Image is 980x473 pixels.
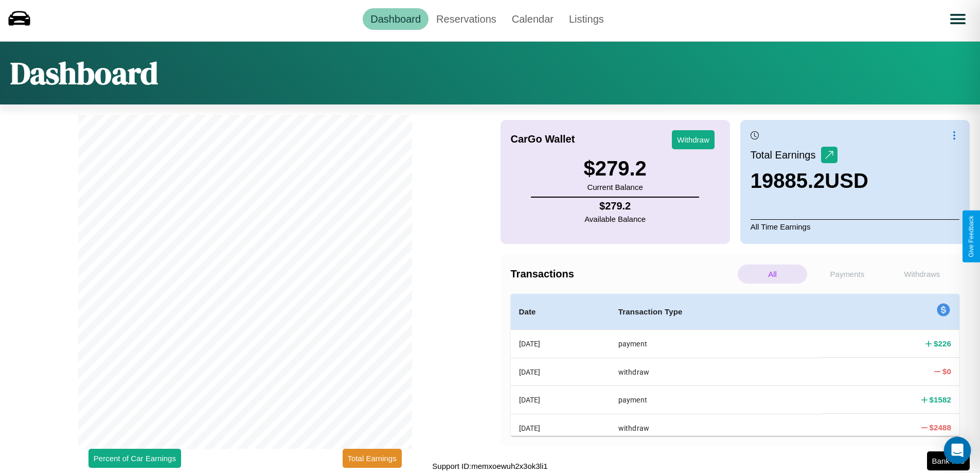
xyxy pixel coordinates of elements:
th: [DATE] [511,414,610,442]
a: Dashboard [363,8,429,30]
div: Give Feedback [968,216,975,257]
button: Open menu [943,5,972,33]
button: Withdraw [672,130,715,149]
th: withdraw [610,414,821,442]
h4: Transaction Type [618,306,813,318]
th: [DATE] [511,330,610,358]
h4: $ 226 [934,338,951,349]
th: payment [610,386,821,414]
th: payment [610,330,821,358]
h4: Transactions [511,268,735,280]
h4: $ 0 [942,366,951,377]
div: Open Intercom Messenger [944,437,971,464]
h3: 19885.2 USD [751,169,868,192]
th: [DATE] [511,386,610,414]
h1: Dashboard [10,52,158,94]
a: Calendar [504,8,561,30]
p: Payments [812,265,882,284]
p: Current Balance [583,180,646,194]
p: All [738,265,807,284]
button: Bank Info [927,451,970,470]
p: Withdraws [887,265,957,284]
th: withdraw [610,358,821,386]
th: [DATE] [511,358,610,386]
a: Reservations [429,8,504,30]
p: Support ID: memxoewuh2x3ok3li1 [432,459,547,473]
h3: $ 279.2 [583,157,646,180]
h4: CarGo Wallet [511,133,575,145]
p: All Time Earnings [751,219,959,234]
h4: $ 1582 [930,394,951,405]
button: Total Earnings [343,449,402,468]
h4: $ 2488 [930,422,951,433]
button: Percent of Car Earnings [88,449,181,468]
p: Available Balance [584,212,646,226]
h4: $ 279.2 [584,200,646,212]
p: Total Earnings [751,146,821,164]
h4: Date [519,306,602,318]
a: Listings [561,8,612,30]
